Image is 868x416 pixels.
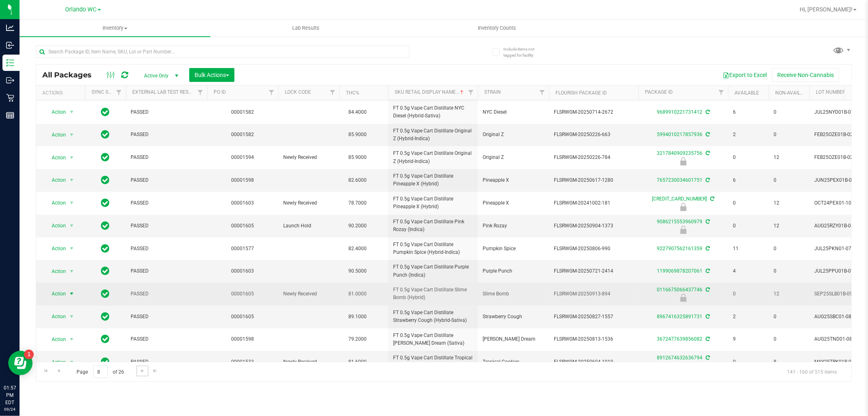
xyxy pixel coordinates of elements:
span: Page of 26 [70,365,131,378]
span: 11 [733,245,764,253]
span: 85.9000 [344,152,371,163]
span: PASSED [131,176,202,184]
a: [CREDIT_CARD_NUMBER] [652,196,707,202]
input: 8 [93,365,108,378]
a: Filter [194,86,207,99]
iframe: Resource center unread badge [24,350,34,359]
span: 6 [733,108,764,116]
span: PASSED [131,154,202,161]
span: FLSRWGM-20250714-2672 [554,108,634,116]
span: Pink Rozay [483,222,544,230]
span: In Sync [101,356,110,368]
span: Sync from Compliance System [704,268,710,274]
span: Pumpkin Spice [483,245,544,253]
span: 79.2000 [344,333,371,345]
span: FLSRWGM-20250617-1280 [554,176,634,184]
span: All Packages [42,70,100,79]
iframe: Resource center [8,351,33,375]
span: Original Z [483,154,544,161]
a: Lab Results [210,20,401,37]
a: 00001594 [232,154,254,160]
span: 0 [733,358,764,366]
a: 3217840909235756 [657,150,702,156]
span: Action [44,288,66,299]
span: Lab Results [281,24,330,32]
span: Inventory Counts [467,24,527,32]
button: Receive Non-Cannabis [772,68,839,82]
span: PASSED [131,267,202,275]
span: select [67,243,77,254]
span: In Sync [101,311,110,322]
span: FT 0.5g Vape Cart Distillate Tropical Cookies (Sativa) [393,354,473,370]
a: 00001605 [232,314,254,319]
a: 7657230034601751 [657,177,702,183]
a: Filter [326,86,339,99]
a: Filter [536,86,549,99]
span: Newly Received [283,154,335,161]
span: 82.4000 [344,243,371,255]
span: FT 0.5g Vape Cart Distillate NYC Diesel (Hybrid-Sativa) [393,104,473,120]
a: THC% [346,90,359,96]
span: FT 0.5g Vape Cart Distillate Original Z (Hybrid-Indica) [393,150,473,165]
span: FEB25OZE01B-0220 [814,131,866,139]
span: 0 [774,267,805,275]
span: 0 [774,245,805,253]
span: select [67,174,77,186]
a: 3672477639856082 [657,336,702,342]
span: FT 0.5g Vape Cart Distillate Original Z (Hybrid-Indica) [393,127,473,143]
div: Newly Received [637,294,729,302]
span: Sync from Compliance System [704,219,710,225]
div: Newly Received [637,157,729,165]
inline-svg: Inventory [6,59,14,67]
span: Sync from Compliance System [704,109,710,115]
span: Action [44,106,66,118]
a: PO ID [214,89,226,95]
span: 85.9000 [344,129,371,141]
a: Filter [464,86,478,99]
span: In Sync [101,197,110,209]
a: 00001577 [232,246,254,251]
span: FLSRWGM-20241002-181 [554,199,634,207]
span: 0 [733,154,764,161]
span: PASSED [131,222,202,230]
span: select [67,152,77,163]
span: SEP25SLB01B-0908 [814,290,866,298]
span: Action [44,174,66,186]
span: FT 0.5g Vape Cart Distillate Pineapple X (Hybrid) [393,172,473,188]
span: PASSED [131,245,202,253]
a: 9086215553960979 [657,219,702,225]
span: FLSRWGM-20250721-2414 [554,267,634,275]
span: Sync from Compliance System [704,150,710,156]
span: select [67,129,77,141]
span: Launch Hold [283,222,335,230]
a: Flourish Package ID [555,90,607,96]
span: Sync from Compliance System [704,132,710,137]
a: 9689910221731412 [657,109,702,115]
span: FLSRWGM-20250904-1373 [554,222,634,230]
span: 2 [733,131,764,139]
a: Go to the previous page [52,365,64,376]
a: 00001605 [232,223,254,229]
a: Go to the last page [149,365,161,376]
span: In Sync [101,220,110,231]
a: Filter [715,86,728,99]
span: In Sync [101,243,110,254]
span: 0 [733,222,764,230]
span: Include items not tagged for facility [503,46,544,58]
span: 12 [774,154,805,161]
span: 12 [774,199,805,207]
a: Inventory Counts [401,20,592,37]
a: Strain [484,89,501,95]
span: Sync from Compliance System [704,287,710,293]
span: 81.6000 [344,356,371,368]
span: Tropical Cookies [483,358,544,366]
span: 0 [774,313,805,321]
span: FLSRWGM-20250813-1536 [554,335,634,343]
span: select [67,197,77,209]
button: Export to Excel [717,68,772,82]
span: Newly Received [283,358,335,366]
span: FLSRWGM-20250827-1557 [554,313,634,321]
span: Hi, [PERSON_NAME]! [800,6,853,13]
span: Newly Received [283,199,335,207]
